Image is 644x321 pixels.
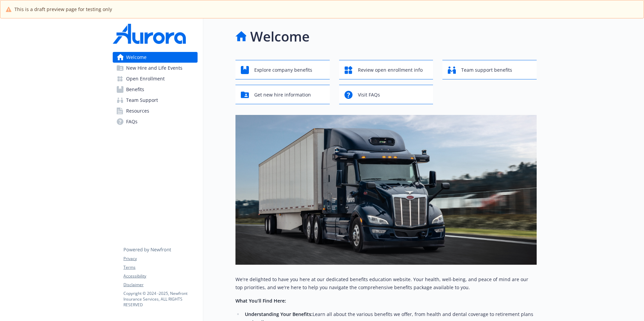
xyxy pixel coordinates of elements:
a: Privacy [123,256,197,262]
a: Open Enrollment [113,73,198,84]
button: Visit FAQs [339,85,433,104]
h1: Welcome [250,26,310,47]
a: Resources [113,106,198,116]
strong: What You’ll Find Here: [235,298,286,304]
p: We're delighted to have you here at our dedicated benefits education website. Your health, well-b... [235,275,537,292]
span: Benefits [126,84,144,95]
span: Team Support [126,95,158,106]
span: Explore company benefits [254,64,312,76]
p: Copyright © 2024 - 2025 , Newfront Insurance Services, ALL RIGHTS RESERVED [123,291,197,308]
a: Terms [123,264,197,270]
span: Visit FAQs [358,88,380,101]
span: Team support benefits [461,64,512,76]
a: Welcome [113,52,198,63]
button: Team support benefits [442,60,537,79]
a: FAQs [113,116,198,127]
span: FAQs [126,116,138,127]
a: Team Support [113,95,198,106]
a: Benefits [113,84,198,95]
strong: Understanding Your Benefits: [245,311,313,317]
span: Resources [126,106,149,116]
button: Review open enrollment info [339,60,433,79]
span: Review open enrollment info [358,64,423,76]
button: Explore company benefits [235,60,330,79]
img: overview page banner [235,115,537,265]
span: This is a draft preview page for testing only [14,6,112,13]
a: New Hire and Life Events [113,63,198,73]
a: Disclaimer [123,282,197,288]
a: Accessibility [123,273,197,279]
span: Open Enrollment [126,73,165,84]
button: Get new hire information [235,85,330,104]
span: Get new hire information [254,88,311,101]
span: New Hire and Life Events [126,63,182,73]
span: Welcome [126,52,147,63]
